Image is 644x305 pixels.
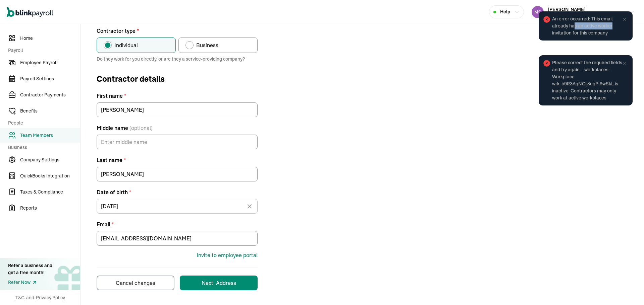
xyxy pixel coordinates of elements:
button: Help [489,5,524,18]
span: Privacy Policy [36,294,65,301]
span: (optional) [129,124,153,132]
span: Home [20,35,80,42]
label: Date of birth [97,188,258,196]
label: Email [97,220,258,228]
input: First name [97,102,258,117]
nav: Global [7,2,53,22]
label: Last name [97,156,258,164]
span: Benefits [20,107,80,115]
button: Invite to employee portal [197,251,258,259]
span: Do they work for you directly, or are they a service-providing company? [97,56,258,62]
span: Business [196,41,218,49]
span: Taxes & Compliance [20,188,80,196]
span: Team Members [20,132,80,139]
div: Cancel changes [116,279,155,287]
span: Contractor details [97,73,258,85]
span: Help [500,8,510,15]
div: Contractor type [97,27,258,53]
p: Contractor type [97,27,258,35]
button: Next: Address [180,276,258,290]
span: Individual [114,41,138,49]
label: First name [97,92,258,100]
span: Payroll Settings [20,75,80,82]
div: Refer a business and get a free month! [8,262,52,276]
span: Company Settings [20,156,80,163]
input: Last name [97,167,258,181]
label: Middle name [97,124,258,132]
span: Contractor Payments [20,91,80,98]
span: Payroll [8,47,76,54]
input: mm/dd/yyyy [97,199,258,214]
input: Middle name [97,135,258,149]
div: Next: Address [202,279,236,287]
span: Reports [20,205,80,212]
iframe: Chat Widget [532,233,644,305]
button: Cancel changes [97,276,174,290]
span: An error occurred: This email already has an active worker invitation for this company [552,15,626,36]
span: Business [8,144,76,151]
span: People [8,120,76,127]
span: T&C [15,294,24,301]
span: QuickBooks Integration [20,172,80,179]
span: Please correct the required fields and try again. - workplaces: Workplace wrk_b9R3AqNGij8uqPl9wSk... [552,59,626,101]
span: Employee Payroll [20,59,80,66]
input: Email [97,231,258,246]
button: [PERSON_NAME]Queens Psychotherapy LCSW Services P.C. [529,4,637,20]
a: Refer Now [8,279,52,286]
